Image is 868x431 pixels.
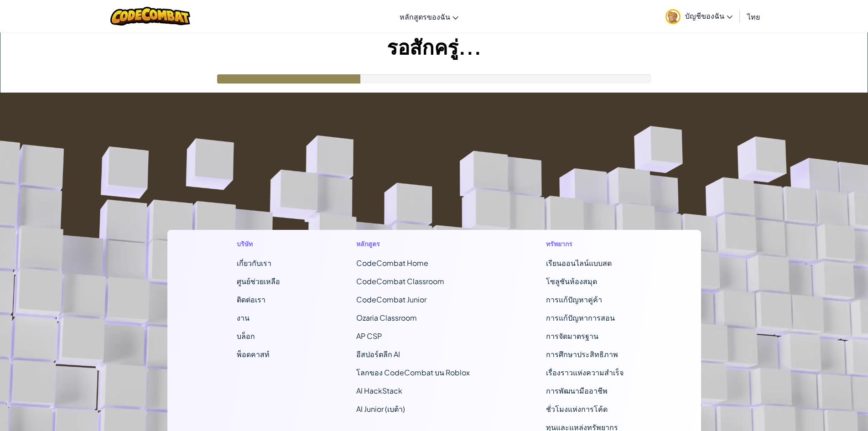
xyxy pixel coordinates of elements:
[237,276,280,286] a: ศูนย์ช่วยเหลือ
[661,2,737,31] a: บัญชีของฉัน
[546,276,597,286] a: โซลูชันห้องสมุด
[356,368,470,377] a: โลกของ CodeCombat บน Roblox
[356,349,400,359] a: อีสปอร์ตลีก AI
[356,295,426,304] a: CodeCombat Junior
[546,239,631,249] h1: ทรัพยากร
[237,258,271,268] a: เกี่ยวกับเรา
[237,331,255,341] a: บล็อก
[356,313,417,322] a: Ozaria Classroom
[356,404,405,414] a: AI Junior (เบต้า)
[356,331,382,341] a: AP CSP
[546,349,618,359] a: การศึกษาประสิทธิภาพ
[356,386,402,395] a: AI HackStack
[546,368,624,377] a: เรื่องราวแห่งความสำเร็จ
[237,239,280,249] h1: บริษัท
[395,4,463,29] a: หลักสูตรของฉัน
[237,295,265,304] span: ติดต่อเรา
[685,11,733,21] span: บัญชีของฉัน
[237,349,270,359] a: พ็อดคาสท์
[356,276,444,286] a: CodeCombat Classroom
[546,331,598,341] a: การจัดมาตรฐาน
[665,9,681,24] img: avatar
[546,386,608,395] a: การพัฒนามืออาชีพ
[356,239,470,249] h1: หลักสูตร
[546,258,612,268] a: เรียนออนไลน์แบบสด
[400,12,450,21] span: หลักสูตรของฉัน
[356,258,428,268] span: CodeCombat Home
[747,12,760,21] span: ไทย
[546,313,615,322] a: การแก้ปัญหาการสอน
[546,404,608,414] a: ชั่วโมงแห่งการโค้ด
[0,32,868,61] h1: รอสักครู่...
[743,4,764,29] a: ไทย
[110,7,190,26] img: CodeCombat logo
[237,313,249,322] a: งาน
[546,295,602,304] a: การแก้ปัญหาคู่ค้า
